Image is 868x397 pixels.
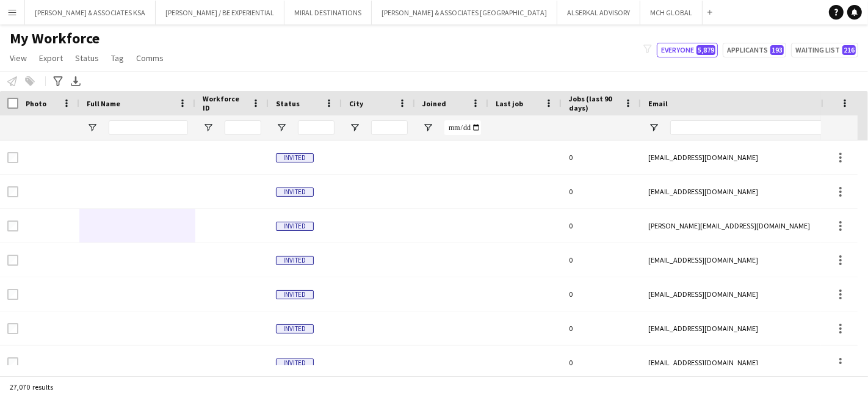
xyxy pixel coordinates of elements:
[203,122,214,133] button: Open Filter Menu
[770,45,784,55] span: 193
[422,99,446,108] span: Joined
[156,1,284,24] button: [PERSON_NAME] / BE EXPERIENTIAL
[562,346,641,379] div: 0
[7,220,18,231] input: Row Selection is disabled for this row (unchecked)
[7,255,18,266] input: Row Selection is disabled for this row (unchecked)
[696,45,715,55] span: 5,879
[25,1,156,24] button: [PERSON_NAME] & ASSOCIATES KSA
[648,99,668,108] span: Email
[569,94,619,112] span: Jobs (last 90 days)
[75,53,99,64] span: Status
[106,50,129,66] a: Tag
[7,186,18,197] input: Row Selection is disabled for this row (unchecked)
[557,1,640,24] button: ALSERKAL ADVISORY
[371,120,408,135] input: City Filter Input
[87,122,98,133] button: Open Filter Menu
[136,53,164,64] span: Comms
[87,99,120,108] span: Full Name
[5,50,32,66] a: View
[657,43,718,57] button: Everyone5,879
[7,289,18,300] input: Row Selection is disabled for this row (unchecked)
[7,323,18,334] input: Row Selection is disabled for this row (unchecked)
[284,1,372,24] button: MIRAL DESTINATIONS
[276,153,314,162] span: Invited
[562,209,641,242] div: 0
[791,43,858,57] button: Waiting list216
[298,120,335,135] input: Status Filter Input
[372,1,557,24] button: [PERSON_NAME] & ASSOCIATES [GEOGRAPHIC_DATA]
[39,53,63,64] span: Export
[10,29,99,48] span: My Workforce
[203,94,247,112] span: Workforce ID
[34,50,68,66] a: Export
[562,140,641,174] div: 0
[68,74,83,89] app-action-btn: Export XLSX
[648,122,659,133] button: Open Filter Menu
[109,120,188,135] input: Full Name Filter Input
[276,99,300,108] span: Status
[562,311,641,345] div: 0
[276,188,314,197] span: Invited
[496,99,523,108] span: Last job
[276,222,314,231] span: Invited
[276,256,314,265] span: Invited
[444,120,481,135] input: Joined Filter Input
[276,359,314,368] span: Invited
[111,53,124,64] span: Tag
[276,122,287,133] button: Open Filter Menu
[349,122,360,133] button: Open Filter Menu
[225,120,261,135] input: Workforce ID Filter Input
[562,243,641,277] div: 0
[276,290,314,299] span: Invited
[7,357,18,368] input: Row Selection is disabled for this row (unchecked)
[562,175,641,208] div: 0
[70,50,104,66] a: Status
[51,74,65,89] app-action-btn: Advanced filters
[562,277,641,311] div: 0
[10,53,27,64] span: View
[7,152,18,163] input: Row Selection is disabled for this row (unchecked)
[131,50,168,66] a: Comms
[422,122,433,133] button: Open Filter Menu
[26,99,46,108] span: Photo
[640,1,703,24] button: MCH GLOBAL
[842,45,856,55] span: 216
[276,324,314,333] span: Invited
[723,43,786,57] button: Applicants193
[349,99,363,108] span: City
